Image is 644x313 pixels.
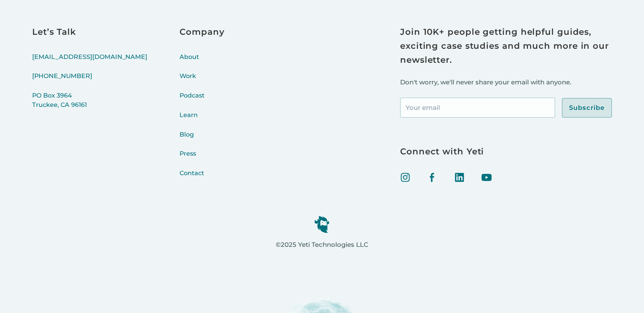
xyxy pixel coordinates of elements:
[32,25,147,39] h3: Let’s Talk
[400,98,555,117] input: Your email
[276,240,368,250] p: ©2025 Yeti Technologies LLC
[400,77,612,88] p: Don't worry, we'll never share your email with anyone.
[481,172,492,182] img: Youtube icon
[427,172,437,182] img: facebook icon
[180,91,224,111] a: Podcast
[400,25,612,67] h3: Join 10K+ people getting helpful guides, exciting case studies and much more in our newsletter.
[180,111,224,130] a: Learn
[32,53,147,72] a: [EMAIL_ADDRESS][DOMAIN_NAME]
[314,215,329,233] img: yeti logo icon
[400,172,410,182] img: Instagram icon
[180,53,224,72] a: About
[562,98,612,117] input: Subscribe
[32,72,147,91] a: [PHONE_NUMBER]
[180,149,224,169] a: Press
[180,130,224,150] a: Blog
[180,169,224,188] a: Contact
[400,98,612,117] form: Footer Newsletter Signup
[454,172,464,182] img: linked in icon
[180,72,224,91] a: Work
[400,145,612,159] h3: Connect with Yeti
[180,25,224,39] h3: Company
[32,91,147,120] a: PO Box 3964Truckee, CA 96161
